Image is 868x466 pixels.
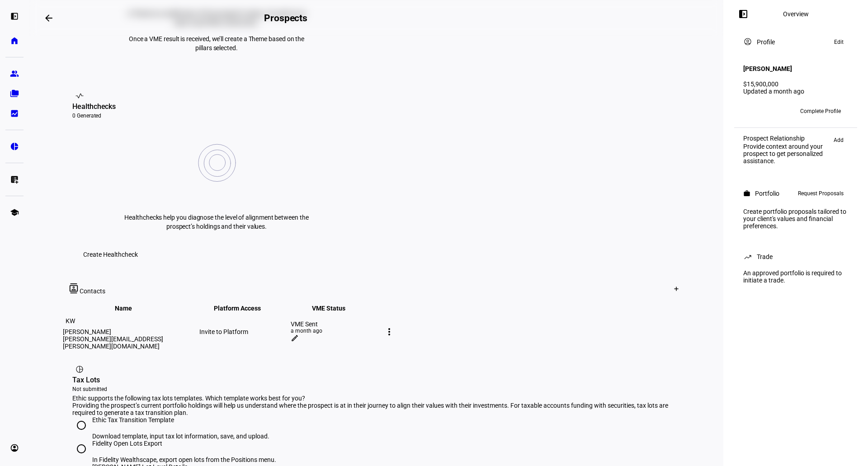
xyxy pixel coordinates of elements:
[63,328,198,335] div: [PERSON_NAME]
[738,204,854,233] div: Create portfolio proposals tailored to your client's values and financial preferences.
[793,188,848,199] button: Request Proposals
[291,320,380,328] div: VME Sent
[834,37,844,47] span: Edit
[738,9,749,19] mat-icon: left_panel_open
[291,334,299,342] mat-icon: edit
[755,190,779,197] div: Portfolio
[72,375,680,386] div: Tax Lots
[214,305,274,312] span: Platform Access
[122,213,311,231] p: Healthchecks help you diagnose the level of alignment between the prospect’s holdings and their v...
[75,91,84,100] mat-icon: vital_signs
[5,85,24,103] a: folder_copy
[63,314,77,328] div: KW
[80,287,105,295] span: Contacts
[743,80,848,88] div: $15,900,000
[743,252,752,261] mat-icon: trending_up
[291,328,380,334] div: a month ago
[92,440,276,447] div: Fidelity Open Lots Export
[743,143,829,165] div: Provide context around your prospect to get personalized assistance.
[384,326,395,337] mat-icon: more_vert
[10,208,19,217] eth-mat-symbol: school
[92,456,276,463] div: In Fidelity Wealthscape, export open lots from the Positions menu.
[743,251,848,262] eth-panel-overview-card-header: Trade
[10,36,19,45] eth-mat-symbol: home
[264,13,307,24] h2: Prospects
[830,37,848,47] button: Edit
[122,34,311,52] p: Once a VME result is received, we’ll create a Theme based on the pillars selected.
[834,135,844,146] span: Add
[43,13,54,24] mat-icon: arrow_backwards
[743,188,848,199] eth-panel-overview-card-header: Portfolio
[743,135,829,142] div: Prospect Relationship
[199,328,289,335] div: Invite to Platform
[800,104,841,118] span: Complete Profile
[743,37,848,47] eth-panel-overview-card-header: Profile
[5,104,24,122] a: bid_landscape
[72,112,361,119] div: 0 Generated
[743,190,750,197] mat-icon: work
[10,109,19,118] eth-mat-symbol: bid_landscape
[5,137,24,155] a: pie_chart
[783,10,809,18] div: Overview
[10,12,19,21] eth-mat-symbol: left_panel_open
[83,245,138,264] span: Create Healthcheck
[738,266,854,287] div: An approved portfolio is required to initiate a trade.
[5,65,24,83] a: group
[72,245,149,264] button: Create Healthcheck
[743,65,792,72] h4: [PERSON_NAME]
[10,89,19,98] eth-mat-symbol: folder_copy
[793,104,848,118] button: Complete Profile
[757,253,773,260] div: Trade
[747,108,754,114] span: CC
[63,335,198,350] div: [PERSON_NAME][EMAIL_ADDRESS][PERSON_NAME][DOMAIN_NAME]
[115,305,146,312] span: Name
[798,188,844,199] span: Request Proposals
[72,386,680,393] div: Not submitted
[291,320,380,334] plt-vme-status-item: VME Sent
[757,38,775,46] div: Profile
[10,142,19,151] eth-mat-symbol: pie_chart
[743,88,848,95] div: Updated a month ago
[10,69,19,78] eth-mat-symbol: group
[829,135,848,146] button: Add
[72,402,680,416] div: Providing the prospect’s current portfolio holdings will help us understand where the prospect is...
[5,32,24,50] a: home
[10,443,19,452] eth-mat-symbol: account_circle
[72,101,361,112] div: Healthchecks
[69,283,80,293] mat-icon: contacts
[75,365,84,374] mat-icon: pie_chart
[92,433,269,440] div: Download template, input tax lot information, save, and upload.
[72,395,680,402] div: Ethic supports the following tax lots templates. Which template works best for you?
[743,37,752,46] mat-icon: account_circle
[312,305,359,312] span: VME Status
[92,416,269,424] div: Ethic Tax Transition Template
[10,175,19,184] eth-mat-symbol: list_alt_add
